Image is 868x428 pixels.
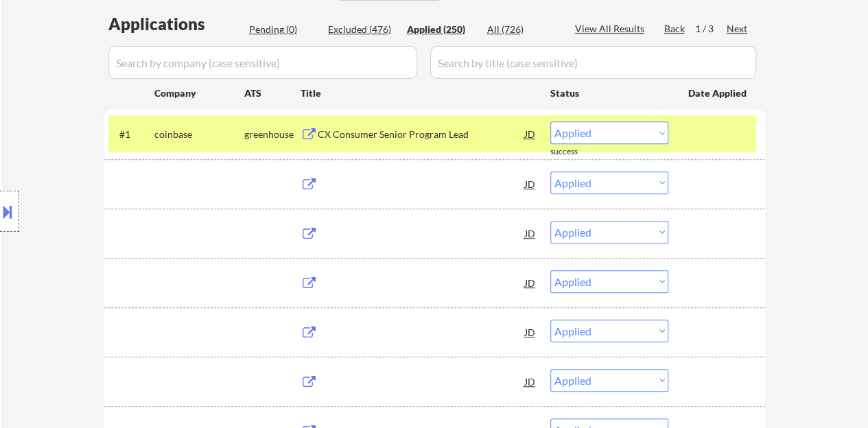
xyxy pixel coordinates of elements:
[727,22,749,36] div: Next
[524,270,537,295] div: JD
[550,146,605,158] div: success
[524,171,537,196] div: JD
[487,23,556,36] div: All (726)
[108,46,417,79] input: Search by company (case sensitive)
[524,121,537,146] div: JD
[524,369,537,394] div: JD
[524,221,537,246] div: JD
[550,80,668,105] div: Status
[407,23,476,36] div: Applied (250)
[575,22,648,36] div: View All Results
[695,22,727,36] div: 1 / 3
[524,320,537,344] div: JD
[249,23,318,36] div: Pending (0)
[301,86,537,100] div: Title
[318,128,525,141] div: CX Consumer Senior Program Lead
[244,128,301,141] div: greenhouse
[664,22,686,36] div: Back
[430,46,756,79] input: Search by title (case sensitive)
[108,16,244,32] div: Applications
[244,86,301,100] div: ATS
[328,23,397,36] div: Excluded (476)
[688,86,749,100] div: Date Applied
